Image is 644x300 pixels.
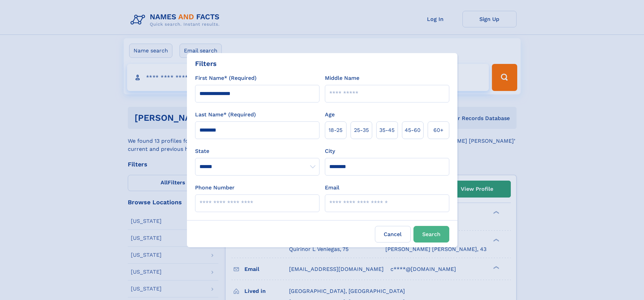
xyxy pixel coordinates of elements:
[379,126,395,134] span: 35‑45
[195,111,256,119] label: Last Name* (Required)
[195,147,319,155] label: State
[195,59,217,69] div: Filters
[325,74,359,82] label: Middle Name
[405,126,421,134] span: 45‑60
[433,126,444,134] span: 60+
[354,126,369,134] span: 25‑35
[325,147,335,155] label: City
[325,184,339,192] label: Email
[325,111,335,119] label: Age
[329,126,342,134] span: 18‑25
[375,226,411,243] label: Cancel
[413,226,449,243] button: Search
[195,74,257,82] label: First Name* (Required)
[195,184,235,192] label: Phone Number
